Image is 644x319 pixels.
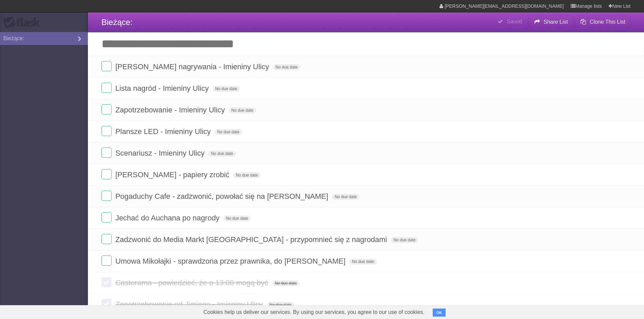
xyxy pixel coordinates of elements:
span: Bieżące: [101,18,133,27]
span: [PERSON_NAME] nagrywania - Imieniny Ulicy [115,62,271,71]
label: Done [101,83,112,93]
span: Zapotrzebowanie od Jimiego - Imieniny Ulicy [115,300,265,309]
span: No due date [213,86,240,92]
span: Plansze LED - Imieniny Ulicy [115,127,212,136]
label: Done [101,299,112,309]
span: Cookies help us deliver our services. By using our services, you agree to our use of cookies. [197,305,431,319]
button: Clone This List [575,16,630,28]
label: Done [101,256,112,266]
span: Lista nagród - Imieniny Ulicy [115,84,210,92]
span: No due date [332,194,359,200]
span: No due date [229,107,256,113]
span: Zapotrzebowanie - Imieniny Ulicy [115,106,226,114]
label: Done [101,277,112,287]
span: Pogaduchy Cafe - zadzwonić, powołać się na [PERSON_NAME] [115,192,330,201]
span: No due date [273,64,300,70]
span: Scenariusz - Imieniny Ulicy [115,149,206,157]
span: No due date [391,237,418,243]
button: Share List [529,16,573,28]
span: No due date [267,302,294,308]
b: Share List [544,19,568,25]
label: Done [101,234,112,244]
span: Jechać do Auchana po nagrody [115,214,221,222]
span: Castorama - powiedzieć, że o 13:00 mogą być [115,278,270,287]
span: Umowa Mikołajki - sprawdzona przez prawnika, do [PERSON_NAME] [115,257,347,265]
label: Done [101,104,112,114]
label: Done [101,169,112,179]
span: No due date [208,151,236,157]
label: Done [101,191,112,201]
span: No due date [223,215,251,221]
span: No due date [215,129,242,135]
div: Flask [3,17,44,29]
b: Saved [507,19,522,24]
b: Clone This List [590,19,625,25]
label: Done [101,126,112,136]
span: Zadzwonić do Media Markt [GEOGRAPHIC_DATA] - przypomnieć się z nagrodami [115,235,389,244]
label: Done [101,212,112,222]
span: No due date [233,172,261,178]
span: No due date [272,280,300,286]
label: Done [101,148,112,158]
button: OK [433,309,446,317]
span: No due date [349,259,377,265]
label: Done [101,61,112,71]
span: [PERSON_NAME] - papiery zrobić [115,170,231,179]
